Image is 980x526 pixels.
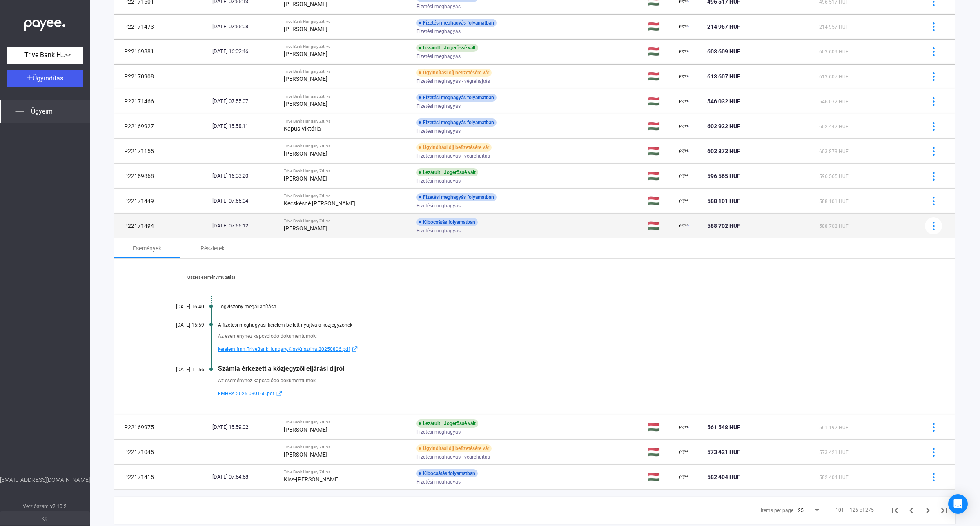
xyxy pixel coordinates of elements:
[707,73,740,80] span: 613 607 HUF
[284,426,327,433] strong: [PERSON_NAME]
[416,168,478,176] div: Lezárult | Jogerőssé vált
[218,304,915,310] div: Jogviszony megállapítása
[284,194,410,198] div: Trive Bank Hungary Zrt. vs
[644,114,676,138] td: 🇭🇺
[925,93,942,110] button: more-blue
[212,22,278,31] div: [DATE] 07:55:08
[114,415,209,439] td: P22169975
[284,445,410,450] div: Trive Bank Hungary Zrt. vs
[644,89,676,114] td: 🇭🇺
[284,175,327,182] strong: [PERSON_NAME]
[644,139,676,163] td: 🇭🇺
[679,472,689,482] img: payee-logo
[24,50,65,60] span: Trive Bank Hungary Zrt.
[819,475,849,480] span: 582 404 HUF
[416,469,478,477] div: Kibocsátás folyamatban
[114,139,209,163] td: P22171155
[925,192,942,210] button: more-blue
[218,365,915,372] div: Számla érkezett a közjegyzői eljárási díjról
[416,51,461,61] span: Fizetési meghagyás
[284,144,410,149] div: Trive Bank Hungary Zrt. vs
[284,470,410,475] div: Trive Bank Hungary Zrt. vs
[679,146,689,156] img: payee-logo
[212,473,278,481] div: [DATE] 07:54:58
[416,419,478,428] div: Lezárult | Jogerőssé vált
[929,222,938,230] img: more-blue
[679,47,689,56] img: payee-logo
[929,122,938,131] img: more-blue
[416,201,461,211] span: Fizetési meghagyás
[416,176,461,186] span: Fizetési meghagyás
[50,504,67,509] strong: v2.10.2
[929,47,938,56] img: more-blue
[15,107,24,116] img: list.svg
[948,494,968,514] div: Open Intercom Messenger
[416,126,461,136] span: Fizetési meghagyás
[416,76,490,86] span: Fizetési meghagyás - végrehajtás
[416,2,461,11] span: Fizetési meghagyás
[416,427,461,437] span: Fizetési meghagyás
[644,164,676,188] td: 🇭🇺
[416,226,461,236] span: Fizetési meghagyás
[7,47,83,64] button: Trive Bank Hungary Zrt.
[284,218,410,223] div: Trive Bank Hungary Zrt. vs
[929,147,938,156] img: more-blue
[416,143,492,152] div: Ügyindítási díj befizetésére vár
[819,450,849,455] span: 573 421 HUF
[929,172,938,181] img: more-blue
[284,69,410,74] div: Trive Bank Hungary Zrt. vs
[416,452,490,462] span: Fizetési meghagyás - végrehajtás
[679,422,689,432] img: payee-logo
[798,508,804,513] span: 25
[212,197,278,205] div: [DATE] 07:55:04
[218,377,915,385] div: Az eseményhez kapcsolódó dokumentumok:
[114,114,209,138] td: P22169927
[416,69,492,77] div: Ügyindítási díj befizetésére vár
[707,424,740,430] span: 561 548 HUF
[819,149,849,154] span: 603 873 HUF
[819,223,849,229] span: 588 702 HUF
[7,70,83,87] button: Ügyindítás
[416,193,497,201] div: Fizetési meghagyás folyamatban
[761,506,795,515] div: Items per page:
[218,332,915,340] div: Az eseményhez kapcsolódó dokumentumok:
[679,121,689,131] img: payee-logo
[925,143,942,160] button: more-blue
[155,304,204,310] div: [DATE] 16:40
[925,18,942,35] button: more-blue
[707,449,740,455] span: 573 421 HUF
[212,222,278,230] div: [DATE] 07:55:12
[707,173,740,179] span: 596 565 HUF
[212,172,278,180] div: [DATE] 16:03:20
[707,98,740,105] span: 546 032 HUF
[416,19,497,27] div: Fizetési meghagyás folyamatban
[644,189,676,213] td: 🇭🇺
[819,99,849,105] span: 546 032 HUF
[644,465,676,489] td: 🇭🇺
[819,74,849,80] span: 613 607 HUF
[284,150,327,157] strong: [PERSON_NAME]
[284,200,356,207] strong: Kecskésné [PERSON_NAME]
[679,447,689,457] img: payee-logo
[114,14,209,39] td: P22171473
[679,196,689,206] img: payee-logo
[920,502,936,518] button: Next page
[284,225,327,232] strong: [PERSON_NAME]
[284,26,327,32] strong: [PERSON_NAME]
[929,423,938,432] img: more-blue
[707,474,740,480] span: 582 404 HUF
[274,390,284,397] img: external-link-blue
[284,76,327,82] strong: [PERSON_NAME]
[33,74,63,82] span: Ügyindítás
[42,516,47,521] img: arrow-double-left-grey.svg
[218,344,915,354] a: kerelem.fmh.TriveBankHungary.KissKrisztina.20250806.pdfexternal-link-blue
[416,477,461,487] span: Fizetési meghagyás
[929,22,938,31] img: more-blue
[929,72,938,81] img: more-blue
[284,119,410,124] div: Trive Bank Hungary Zrt. vs
[707,223,740,229] span: 588 702 HUF
[218,389,274,399] span: FMHBK-2025-030160.pdf
[416,27,461,36] span: Fizetési meghagyás
[200,243,225,253] div: Részletek
[929,473,938,481] img: more-blue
